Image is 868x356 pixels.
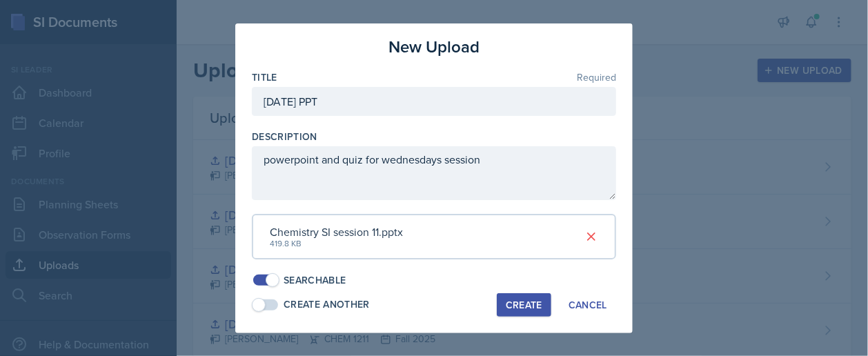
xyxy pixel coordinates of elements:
div: Create Another [284,297,370,312]
div: Searchable [284,273,346,288]
span: Required [577,72,616,82]
div: Chemistry SI session 11.pptx [270,224,403,240]
button: Cancel [560,293,616,317]
div: Create [506,299,542,310]
h3: New Upload [388,34,480,59]
div: 419.8 KB [270,237,403,250]
input: Enter title [252,87,616,116]
div: Cancel [569,299,607,310]
button: Create [497,293,551,317]
label: Description [252,130,317,144]
label: Title [252,70,277,84]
